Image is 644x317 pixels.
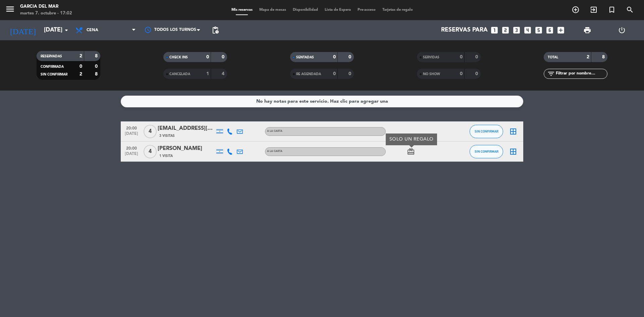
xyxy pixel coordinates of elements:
span: Lista de Espera [321,8,354,12]
span: print [583,26,591,34]
span: RE AGENDADA [296,72,321,76]
i: exit_to_app [590,6,598,14]
strong: 0 [333,55,336,59]
div: LOG OUT [604,20,639,40]
button: SIN CONFIRMAR [470,145,503,158]
span: TOTAL [548,56,558,59]
div: martes 7. octubre - 17:02 [20,10,72,17]
strong: 2 [79,72,82,76]
strong: 8 [95,54,99,58]
span: [DATE] [123,152,140,159]
strong: 0 [348,71,353,76]
strong: 0 [79,64,82,69]
strong: 4 [222,71,226,76]
strong: 8 [95,72,99,76]
i: add_circle_outline [572,6,580,14]
input: Filtrar por nombre... [555,70,607,77]
strong: 0 [460,71,463,76]
span: SIN CONFIRMAR [41,73,67,76]
i: border_all [509,127,517,136]
span: CANCELADA [169,72,190,76]
div: SOLO UN REGALO [386,134,437,145]
i: arrow_drop_down [62,26,70,34]
button: menu [5,4,15,16]
div: No hay notas para este servicio. Haz clic para agregar una [256,98,388,105]
strong: 1 [206,71,209,76]
span: pending_actions [211,26,219,34]
span: 20:00 [123,144,140,152]
i: filter_list [547,70,555,78]
span: Cena [87,28,98,33]
strong: 2 [587,55,589,59]
span: A LA CARTA [267,130,282,133]
span: Pre-acceso [354,8,379,12]
span: CHECK INS [169,56,188,59]
div: [EMAIL_ADDRESS][DOMAIN_NAME] [158,124,215,133]
span: 3 Visitas [159,133,175,139]
span: SIN CONFIRMAR [475,150,498,153]
i: border_all [509,148,517,156]
strong: 0 [460,55,463,59]
strong: 0 [475,55,479,59]
div: [PERSON_NAME] [158,144,215,153]
span: SENTADAS [296,56,314,59]
span: Tarjetas de regalo [379,8,416,12]
span: CONFIRMADA [41,65,64,68]
strong: 0 [348,55,353,59]
strong: 0 [222,55,226,59]
strong: 8 [602,55,606,59]
span: 4 [144,145,157,158]
span: Mapa de mesas [256,8,289,12]
span: SERVIDAS [423,56,439,59]
i: looks_4 [523,26,532,35]
strong: 0 [475,71,479,76]
i: card_giftcard [407,148,415,156]
span: A LA CARTA [267,150,282,153]
span: 1 Visita [159,153,173,159]
span: Mis reservas [228,8,256,12]
strong: 2 [79,54,82,58]
span: NO SHOW [423,72,440,76]
strong: 0 [95,64,99,69]
i: looks_6 [545,26,554,35]
strong: 0 [333,71,336,76]
span: 4 [144,125,157,138]
span: Disponibilidad [289,8,321,12]
i: search [626,6,634,14]
span: SIN CONFIRMAR [475,129,498,133]
span: RESERVADAS [41,55,62,58]
span: 20:00 [123,124,140,131]
i: power_settings_new [618,26,626,34]
i: [DATE] [5,23,41,38]
i: looks_5 [534,26,543,35]
i: looks_one [490,26,499,35]
div: Garcia del Mar [20,3,72,10]
span: Reservas para [441,27,488,34]
i: looks_3 [512,26,521,35]
i: turned_in_not [608,6,616,14]
i: menu [5,4,15,14]
i: add_box [556,26,565,35]
i: looks_two [501,26,510,35]
button: SIN CONFIRMAR [470,125,503,138]
strong: 0 [206,55,209,59]
span: [DATE] [123,131,140,139]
